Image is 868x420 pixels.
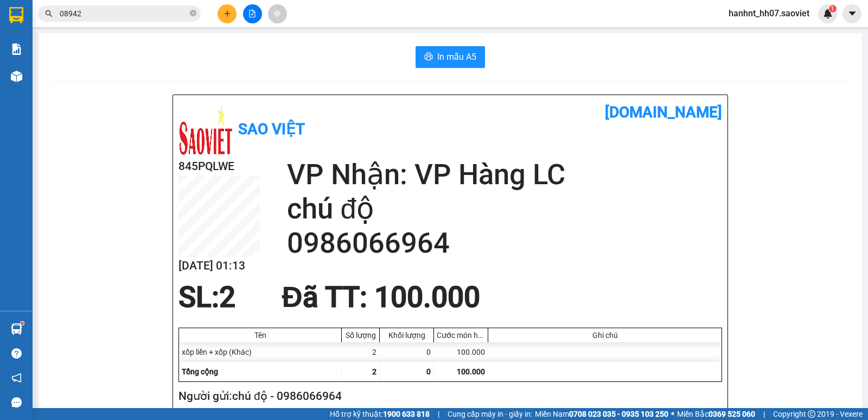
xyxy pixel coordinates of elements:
div: Số lượng [344,331,376,340]
span: Tổng cộng [182,367,218,376]
img: logo.jpg [178,103,233,158]
span: 2 [372,367,376,376]
div: Khối lượng [382,331,431,340]
span: copyright [808,410,815,418]
div: 100.000 [434,342,488,362]
span: Cung cấp máy in - giấy in: [448,408,532,420]
button: printerIn mẫu A5 [416,46,485,68]
div: Ghi chú [491,331,719,340]
sup: 1 [829,5,837,12]
strong: 0369 525 060 [709,410,755,418]
h2: 845PQLWE [178,158,260,175]
span: hanhnt_hh07.saoviet [720,7,818,20]
span: Hỗ trợ kỹ thuật: [330,408,430,420]
span: | [438,408,439,420]
button: caret-down [843,4,861,23]
b: [DOMAIN_NAME] [605,103,722,121]
span: SL: [178,280,219,314]
button: aim [268,4,287,23]
input: Tìm tên, số ĐT hoặc mã đơn [60,8,188,20]
div: Cước món hàng [437,331,485,340]
b: Sao Việt [238,120,305,138]
span: printer [424,52,433,62]
span: ⚪️ [671,412,674,416]
span: In mẫu A5 [437,50,476,64]
span: 2 [219,280,235,314]
h2: chú độ [287,192,722,226]
button: plus [218,4,237,23]
span: Đã TT : 100.000 [282,280,480,314]
h2: [DATE] 01:13 [178,257,260,275]
strong: 1900 633 818 [383,410,430,418]
span: Miền Bắc [677,408,755,420]
sup: 1 [21,322,24,325]
img: icon-new-feature [823,9,833,18]
span: | [763,408,765,420]
div: 0 [380,342,434,362]
img: solution-icon [11,43,22,55]
h2: VP Nhận: VP Hàng LC [287,158,722,192]
span: 0 [426,367,431,376]
div: 2 [342,342,380,362]
span: notification [11,373,22,383]
h2: 0986066964 [287,226,722,260]
div: xốp liền + xốp (Khác) [179,342,342,362]
span: caret-down [847,9,857,18]
img: warehouse-icon [11,71,22,82]
span: plus [224,10,231,17]
span: search [45,10,53,17]
span: question-circle [11,348,22,359]
span: close-circle [190,9,196,19]
span: Miền Nam [535,408,668,420]
strong: 0708 023 035 - 0935 103 250 [569,410,668,418]
button: file-add [243,4,262,23]
h2: Người gửi: chú độ - 0986066964 [178,387,718,405]
span: file-add [248,10,256,17]
span: close-circle [190,10,196,16]
img: logo-vxr [9,7,23,23]
span: aim [273,10,281,17]
div: Tên [182,331,339,340]
span: message [11,397,22,408]
img: warehouse-icon [11,323,22,335]
span: 1 [831,5,834,12]
span: 100.000 [457,367,485,376]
